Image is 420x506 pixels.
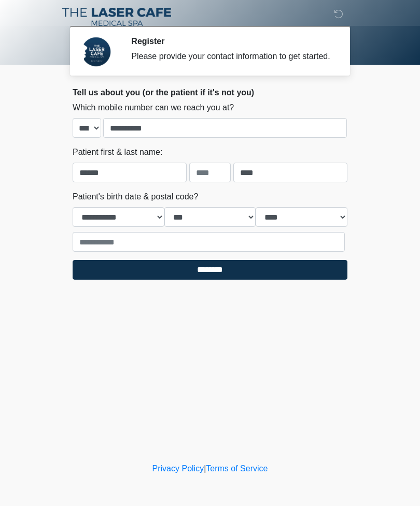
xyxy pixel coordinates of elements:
[73,88,347,97] h2: Tell us about you (or the patient if it's not you)
[152,464,204,473] a: Privacy Policy
[131,50,332,63] div: Please provide your contact information to get started.
[73,102,234,114] label: Which mobile number can we reach you at?
[206,464,268,473] a: Terms of Service
[73,191,198,203] label: Patient's birth date & postal code?
[131,36,332,46] h2: Register
[73,146,162,158] label: Patient first & last name:
[80,36,111,67] img: Agent Avatar
[62,8,171,26] img: The Laser Cafe Logo
[204,464,206,473] a: |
